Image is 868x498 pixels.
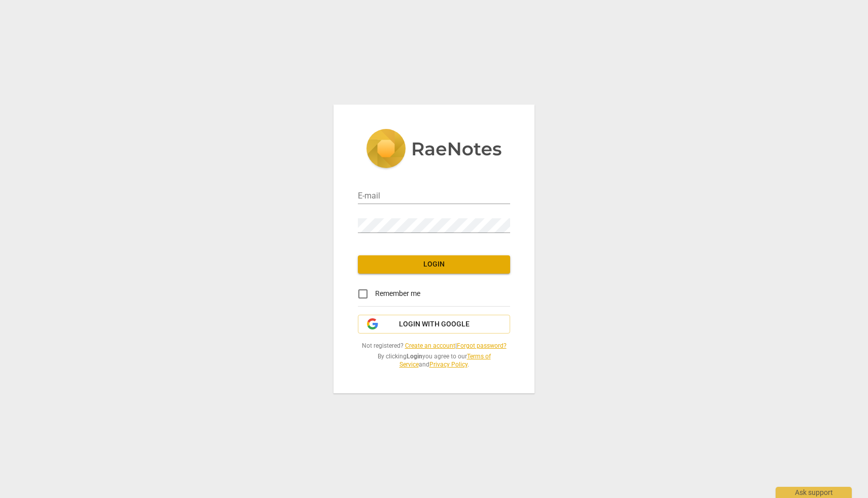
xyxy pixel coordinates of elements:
img: 5ac2273c67554f335776073100b6d88f.svg [366,129,502,171]
b: Login [407,353,422,360]
span: Login with Google [399,319,470,329]
div: Ask support [776,487,852,498]
span: Not registered? | [358,342,510,350]
span: Remember me [375,288,420,299]
a: Privacy Policy [429,361,468,368]
span: Login [366,259,502,270]
button: Login with Google [358,315,510,334]
a: Forgot password? [457,342,507,349]
span: By clicking you agree to our and . [358,352,510,369]
a: Create an account [405,342,455,349]
a: Terms of Service [399,353,491,369]
button: Login [358,255,510,274]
